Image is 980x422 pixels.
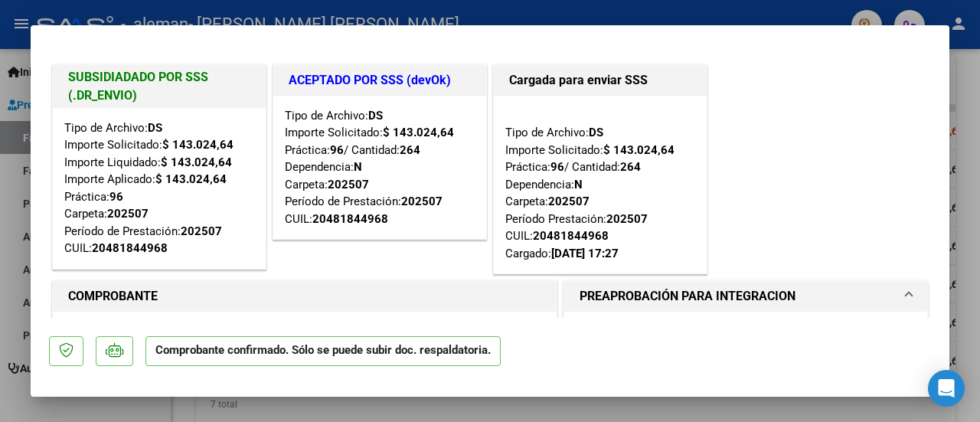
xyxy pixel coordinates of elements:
[181,224,222,238] strong: 202507
[589,126,603,139] strong: DS
[548,195,590,208] strong: 202507
[354,160,362,174] strong: N
[64,119,254,257] div: Tipo de Archivo: Importe Solicitado: Importe Liquidado: Importe Aplicado: Práctica: Carpeta: Perí...
[505,107,695,263] div: Tipo de Archivo: Importe Solicitado: Práctica: / Cantidad: Dependencia: Carpeta: Período Prestaci...
[155,172,227,186] strong: $ 143.024,64
[285,107,475,228] div: Tipo de Archivo: Importe Solicitado: Práctica: / Cantidad: Dependencia: Carpeta: Período de Prest...
[92,240,168,257] div: 20481844968
[509,71,691,90] h1: Cargada para enviar SSS
[603,143,675,157] strong: $ 143.024,64
[312,211,388,228] div: 20481844968
[383,126,454,139] strong: $ 143.024,64
[928,370,965,407] div: Open Intercom Messenger
[328,178,369,191] strong: 202507
[533,227,609,245] div: 20481844968
[162,138,234,152] strong: $ 143.024,64
[368,109,383,123] strong: DS
[550,160,564,174] strong: 96
[68,289,158,303] strong: COMPROBANTE
[109,190,123,204] strong: 96
[107,207,149,221] strong: 202507
[330,143,344,157] strong: 96
[401,195,443,208] strong: 202507
[606,212,648,226] strong: 202507
[148,121,162,135] strong: DS
[161,155,232,169] strong: $ 143.024,64
[580,287,795,306] h1: PREAPROBACIÓN PARA INTEGRACION
[289,71,471,90] h1: ACEPTADO POR SSS (devOk)
[564,281,927,312] mat-expansion-panel-header: PREAPROBACIÓN PARA INTEGRACION
[68,68,250,105] h1: SUBSIDIADADO POR SSS (.DR_ENVIO)
[145,336,501,366] p: Comprobante confirmado. Sólo se puede subir doc. respaldatoria.
[574,178,583,191] strong: N
[551,247,619,260] strong: [DATE] 17:27
[620,160,641,174] strong: 264
[400,143,420,157] strong: 264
